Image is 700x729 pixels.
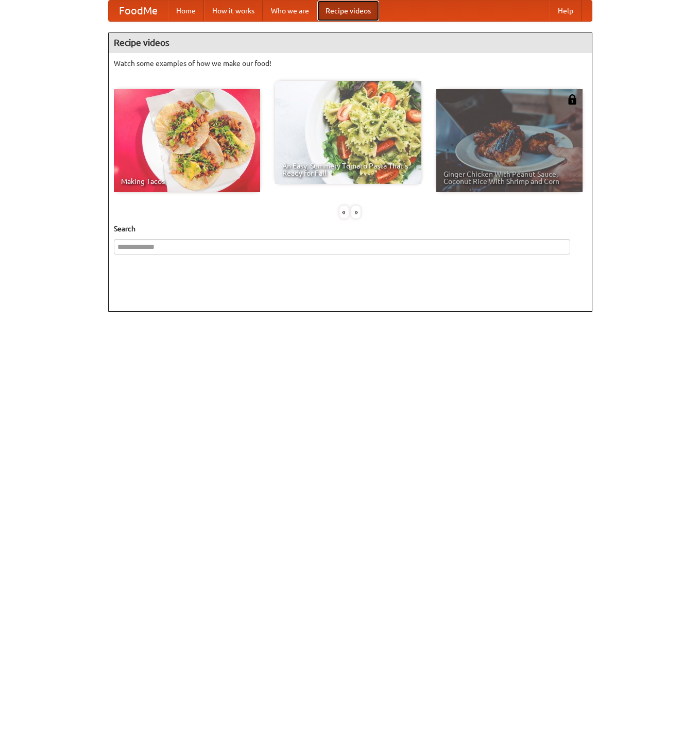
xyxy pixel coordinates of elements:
p: Watch some examples of how we make our food! [114,58,587,69]
span: An Easy, Summery Tomato Pasta That's Ready for Fall [282,162,414,177]
a: Who we are [263,1,317,21]
a: FoodMe [109,1,168,21]
a: Making Tacos [114,89,260,192]
a: Help [550,1,582,21]
span: Making Tacos [121,178,253,185]
div: « [339,206,349,218]
a: How it works [204,1,263,21]
a: Home [168,1,204,21]
h5: Search [114,224,587,234]
div: » [351,206,361,218]
img: 483408.png [567,94,577,105]
h4: Recipe videos [109,32,592,53]
a: Recipe videos [317,1,379,21]
a: An Easy, Summery Tomato Pasta That's Ready for Fall [275,81,421,184]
